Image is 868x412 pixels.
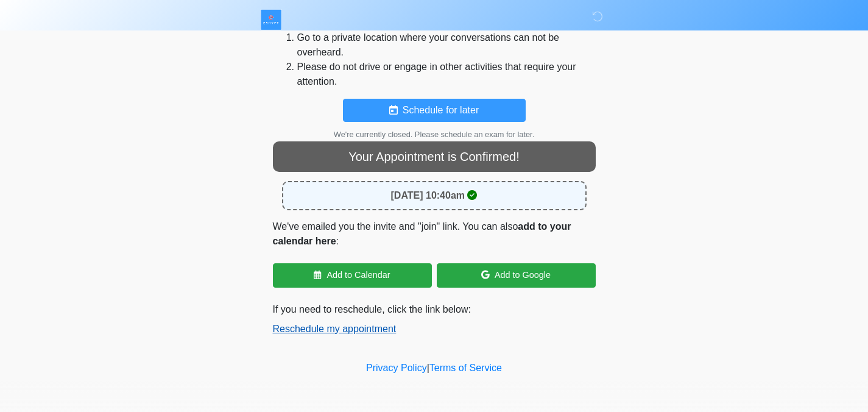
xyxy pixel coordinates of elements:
[273,263,432,288] a: Add to Calendar
[297,30,596,60] li: Go to a private location where your conversations can not be overheard.
[366,363,427,373] a: Privacy Policy
[427,363,429,373] a: |
[261,9,281,30] img: ESHYFT Logo
[273,141,596,172] div: Your Appointment is Confirmed!
[343,99,526,122] button: Schedule for later
[334,130,534,139] small: We're currently closed. Please schedule an exam for later.
[273,322,397,336] button: Reschedule my appointment
[273,219,596,249] p: We've emailed you the invite and "join" link. You can also :
[429,363,502,373] a: Terms of Service
[437,263,596,288] a: Add to Google
[391,190,465,201] strong: [DATE] 10:40am
[297,60,596,89] li: Please do not drive or engage in other activities that require your attention.
[273,302,596,336] p: If you need to reschedule, click the link below:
